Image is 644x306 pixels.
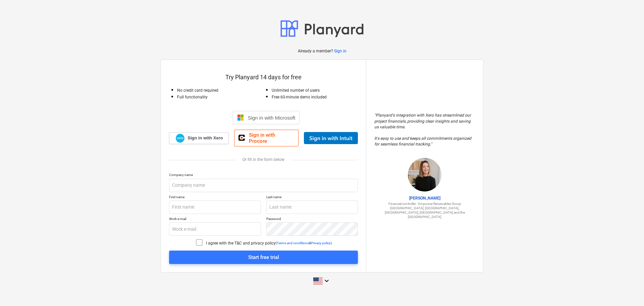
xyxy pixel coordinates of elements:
a: Terms and conditions [277,241,309,245]
p: Unlimited number of users [272,88,358,93]
a: Sign in with Xero [169,132,229,144]
p: Financial controller - Empower Renewables Group [374,202,475,206]
p: Last name [266,195,358,201]
a: Privacy policy [311,241,331,245]
p: First name [169,195,261,201]
div: Or fill in the form below [169,157,358,162]
img: Microsoft logo [237,114,244,121]
p: ( & ) [276,241,332,245]
p: " Planyard's integration with Xero has streamlined our project financials, providing clear insigh... [374,113,475,147]
p: Free 60-minute demo included [272,94,358,100]
span: Sign in with Procore [249,132,294,144]
p: No credit card required [177,88,264,93]
p: Try Planyard 14 days for free [169,73,358,81]
input: Company name [169,179,358,192]
p: Full functionality [177,94,264,100]
p: [GEOGRAPHIC_DATA], [GEOGRAPHIC_DATA], [GEOGRAPHIC_DATA], [GEOGRAPHIC_DATA] and the [GEOGRAPHIC_DATA] [374,206,475,219]
p: Already a member? [298,48,334,54]
p: [PERSON_NAME] [374,195,475,201]
input: Last name [266,201,358,214]
div: Start free trial [248,253,279,262]
button: Start free trial [169,251,358,264]
p: Work e-mail [169,217,261,222]
input: First name [169,201,261,214]
img: Sharon Brown [408,158,441,191]
span: Sign in with Microsoft [248,115,296,121]
span: Sign in with Xero [187,135,223,141]
p: Password [266,217,358,222]
a: Sign in [334,48,346,54]
a: Sign in with Procore [234,130,299,146]
p: Company name [169,173,358,178]
input: Work e-mail [169,222,261,236]
i: keyboard_arrow_down [323,277,331,285]
p: I agree with the T&C and privacy policy [206,241,276,246]
img: Xero logo [176,134,184,143]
